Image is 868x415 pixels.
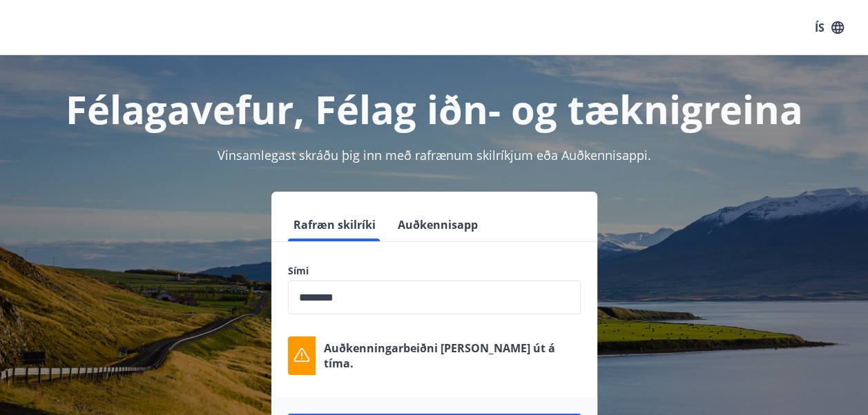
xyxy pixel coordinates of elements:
span: Vinsamlegast skráðu þig inn með rafrænum skilríkjum eða Auðkennisappi. [218,147,651,163]
button: ÍS [807,15,851,40]
h1: Félagavefur, Félag iðn- og tæknigreina [17,83,851,135]
button: Auðkennisapp [392,208,483,241]
p: Auðkenningarbeiðni [PERSON_NAME] út á tíma. [324,341,581,371]
label: Sími [288,264,581,278]
button: Rafræn skilríki [288,208,381,241]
